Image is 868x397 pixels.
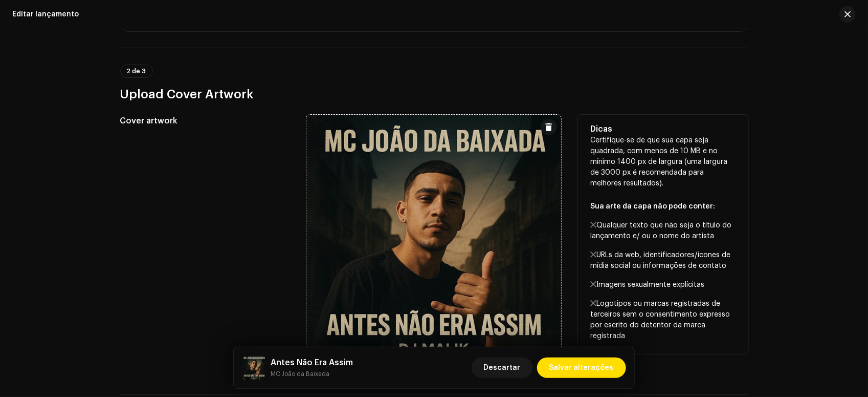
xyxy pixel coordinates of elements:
[271,369,353,379] small: Antes Não Era Assim
[120,86,748,102] h3: Upload Cover Artwork
[590,250,736,271] p: URLs da web, identificadores/ícones de mídia social ou informações de contato
[549,358,614,378] span: Salvar alterações
[537,358,626,378] button: Salvar alterações
[590,201,736,212] p: Sua arte da capa não pode conter:
[271,357,353,369] h5: Antes Não Era Assim
[590,280,736,290] p: Imagens sexualmente explícitas
[590,123,736,135] h5: Dicas
[472,358,533,378] button: Descartar
[590,135,736,342] p: Certifique-se de que sua capa seja quadrada, com menos de 10 MB e no mínimo 1400 px de largura (u...
[590,220,736,242] p: Qualquer texto que não seja o título do lançamento e/ ou o nome do artista
[242,356,266,380] img: 98553829-62cd-406c-94dc-6def137283d3
[590,299,736,342] p: Logotipos ou marcas registradas de terceiros sem o consentimento expresso por escrito do detentor...
[484,358,521,378] span: Descartar
[120,115,291,127] h5: Cover artwork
